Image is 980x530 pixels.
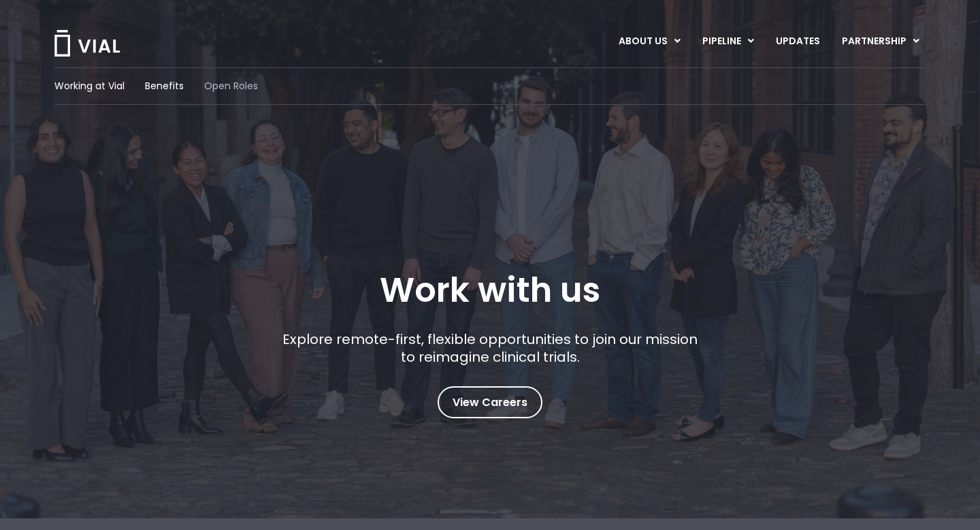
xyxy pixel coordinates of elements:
[453,394,527,411] span: View Careers
[765,30,830,53] a: UPDATES
[145,79,184,93] a: Benefits
[204,79,258,93] a: Open Roles
[691,30,764,53] a: PIPELINEMenu Toggle
[53,30,121,57] img: Vial Logo
[278,330,703,366] p: Explore remote-first, flexible opportunities to join our mission to reimagine clinical trials.
[438,386,542,418] a: View Careers
[54,79,125,93] a: Working at Vial
[380,270,600,310] h1: Work with us
[608,30,691,53] a: ABOUT USMenu Toggle
[831,30,930,53] a: PARTNERSHIPMenu Toggle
